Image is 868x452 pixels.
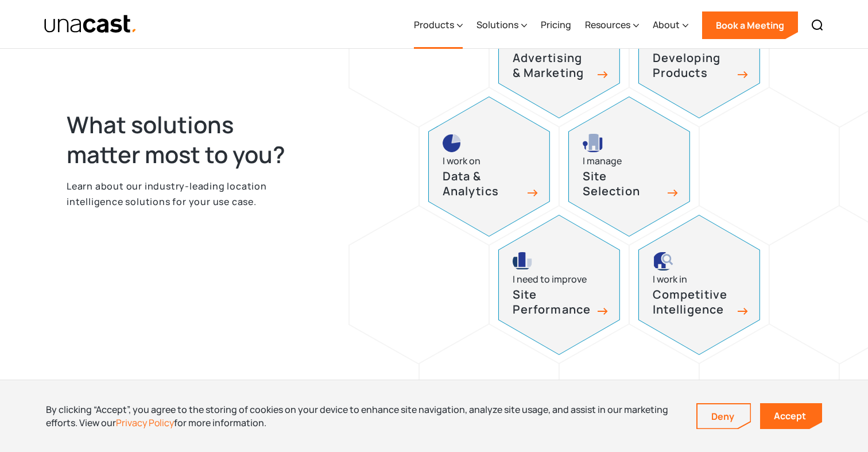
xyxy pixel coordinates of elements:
div: Resources [585,2,639,49]
a: site selection icon I manageSite Selection [568,96,690,237]
div: I work in [653,272,687,287]
div: I manage [583,153,622,169]
a: Pricing [541,2,571,49]
img: Unacast text logo [44,14,137,34]
div: About [653,2,688,49]
a: site performance iconI need to improveSite Performance [498,215,620,355]
div: Solutions [476,18,518,32]
h3: Competitive Intelligence [653,287,733,318]
h3: Site Performance [513,287,593,318]
img: site performance icon [513,252,532,271]
h3: Advertising & Marketing [513,51,593,81]
div: Resources [585,18,630,32]
h3: Developing Products [653,51,733,81]
div: I need to improve [513,272,587,287]
a: home [44,14,137,34]
h3: Data & Analytics [443,169,523,199]
div: Products [414,2,463,49]
div: Solutions [476,2,527,49]
div: Products [414,18,454,32]
h2: What solutions matter most to you? [67,110,309,169]
a: pie chart iconI work onData & Analytics [428,96,550,237]
a: Accept [760,403,822,429]
p: Learn about our industry-leading location intelligence solutions for your use case. [67,179,309,209]
a: Deny [697,404,750,428]
a: competitive intelligence iconI work inCompetitive Intelligence [638,215,760,355]
img: Search icon [811,18,824,32]
div: I work on [443,153,480,169]
div: About [653,18,680,32]
img: site selection icon [583,134,604,152]
a: Book a Meeting [702,11,798,39]
div: By clicking “Accept”, you agree to the storing of cookies on your device to enhance site navigati... [46,403,679,429]
h3: Site Selection [583,169,663,199]
a: Privacy Policy [116,416,174,429]
img: competitive intelligence icon [653,252,674,271]
img: pie chart icon [443,134,461,152]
